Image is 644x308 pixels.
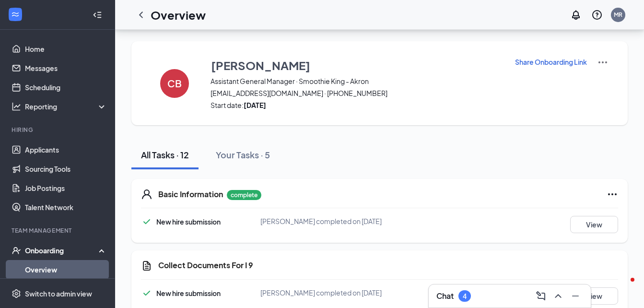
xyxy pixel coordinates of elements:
[158,189,223,200] h5: Basic Information
[244,101,266,109] strong: [DATE]
[25,140,107,159] a: Applicants
[158,260,253,271] h5: Collect Documents For I 9
[25,260,107,279] a: Overview
[211,76,503,86] span: Assistant General Manager · Smoothie King - Akron
[568,288,583,304] button: Minimize
[25,289,92,298] div: Switch to admin view
[25,59,107,78] a: Messages
[141,287,152,299] svg: Checkmark
[552,290,564,302] svg: ChevronUp
[11,10,20,19] svg: WorkstreamLogo
[12,226,105,235] div: Team Management
[141,149,189,161] div: All Tasks · 12
[25,39,107,59] a: Home
[135,9,147,21] svg: ChevronLeft
[25,198,107,217] a: Talent Network
[12,102,21,111] svg: Analysis
[533,288,549,304] button: ComposeMessage
[151,7,206,23] h1: Overview
[260,288,382,297] span: [PERSON_NAME] completed on [DATE]
[156,289,221,297] span: New hire submission
[93,10,102,20] svg: Collapse
[436,291,454,301] h3: Chat
[591,9,603,21] svg: QuestionInfo
[211,57,503,74] button: [PERSON_NAME]
[570,216,618,233] button: View
[141,216,152,227] svg: Checkmark
[12,126,105,134] div: Hiring
[25,78,107,97] a: Scheduling
[614,11,622,19] div: MR
[211,57,310,73] h3: [PERSON_NAME]
[25,159,107,178] a: Sourcing Tools
[570,9,582,21] svg: Notifications
[151,57,199,110] button: CB
[515,57,587,67] p: Share Onboarding Link
[597,57,609,68] img: More Actions
[12,289,21,298] svg: Settings
[141,189,152,200] svg: User
[211,100,503,110] span: Start date:
[211,88,503,98] span: [EMAIL_ADDRESS][DOMAIN_NAME] · [PHONE_NUMBER]
[515,57,587,67] button: Share Onboarding Link
[141,260,152,272] svg: CustomFormIcon
[535,290,547,302] svg: ComposeMessage
[156,217,221,226] span: New hire submission
[570,287,618,305] button: View
[570,290,581,302] svg: Minimize
[216,149,270,161] div: Your Tasks · 5
[260,217,382,225] span: [PERSON_NAME] completed on [DATE]
[611,275,634,298] iframe: Intercom live chat
[25,246,99,255] div: Onboarding
[12,246,21,255] svg: UserCheck
[550,288,566,304] button: ChevronUp
[463,292,467,300] div: 4
[227,190,261,200] p: complete
[25,178,107,198] a: Job Postings
[25,102,107,111] div: Reporting
[607,189,618,200] svg: Ellipses
[167,80,182,87] h4: CB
